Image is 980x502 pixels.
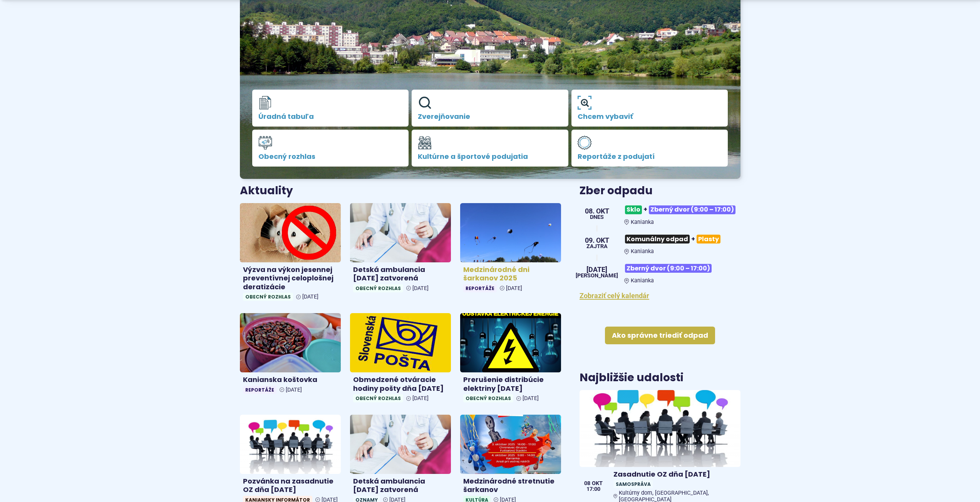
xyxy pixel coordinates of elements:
[585,215,609,220] span: Dnes
[580,185,740,197] h3: Zber odpadu
[585,244,609,249] span: Zajtra
[585,237,609,244] span: 09. okt
[576,273,618,279] span: [PERSON_NAME]
[580,232,740,255] a: Komunálny odpad+Plasty Kanianka 09. okt Zajtra
[631,277,654,284] span: Kanianka
[580,372,683,384] h3: Najbližšie udalosti
[592,481,603,486] span: okt
[418,113,562,120] span: Zverejňovanie
[240,313,341,397] a: Kanianska koštovka Reportáže [DATE]
[576,266,618,273] span: [DATE]
[460,313,561,405] a: Prerušenie distribúcie elektriny [DATE] Obecný rozhlas [DATE]
[649,205,735,214] span: Zberný dvor (9:00 – 17:00)
[631,219,654,225] span: Kanianka
[625,205,642,214] span: Sklo
[353,394,403,402] span: Obecný rozhlas
[506,285,522,292] span: [DATE]
[243,293,293,301] span: Obecný rozhlas
[578,113,722,120] span: Chcem vybaviť
[463,375,558,393] h4: Prerušenie distribúcie elektriny [DATE]
[258,113,403,120] span: Úradná tabuľa
[286,387,302,393] span: [DATE]
[243,265,338,292] h4: Výzva na výkon jesennej preventívnej celoplošnej deratizácie
[350,313,451,405] a: Obmedzené otváracie hodiny pošty dňa [DATE] Obecný rozhlas [DATE]
[353,284,403,292] span: Obecný rozhlas
[258,153,403,160] span: Obecný rozhlas
[302,294,318,300] span: [DATE]
[584,487,603,492] span: 17:00
[353,265,448,283] h4: Detská ambulancia [DATE] zatvorená
[580,292,649,300] a: Zobraziť celý kalendár
[240,203,341,304] a: Výzva na výkon jesennej preventívnej celoplošnej deratizácie Obecný rozhlas [DATE]
[463,265,558,283] h4: Medzinárodné dni šarkanov 2025
[460,203,561,295] a: Medzinárodné dni šarkanov 2025 Reportáže [DATE]
[571,130,728,167] a: Reportáže z podujatí
[252,130,409,167] a: Obecný rozhlas
[412,130,568,167] a: Kultúrne a športové podujatia
[412,90,568,127] a: Zverejňovanie
[523,395,539,402] span: [DATE]
[631,248,654,255] span: Kanianka
[353,477,448,494] h4: Detská ambulancia [DATE] zatvorená
[605,327,715,344] a: Ako správne triediť odpad
[585,208,609,215] span: 08. okt
[625,235,690,243] span: Komunálny odpad
[584,481,590,486] span: 08
[463,284,497,292] span: Reportáže
[624,232,740,247] h3: +
[697,235,720,243] span: Plasty
[463,394,513,402] span: Obecný rozhlas
[243,375,338,384] h4: Kanianska koštovka
[353,375,448,393] h4: Obmedzené otváracie hodiny pošty dňa [DATE]
[578,153,722,160] span: Reportáže z podujatí
[625,264,712,273] span: Zberný dvor (9:00 – 17:00)
[624,202,740,217] h3: +
[580,202,740,225] a: Sklo+Zberný dvor (9:00 – 17:00) Kanianka 08. okt Dnes
[463,477,558,494] h4: Medzinárodné stretnutie šarkanov
[571,90,728,127] a: Chcem vybaviť
[412,395,429,402] span: [DATE]
[240,185,293,197] h3: Aktuality
[252,90,409,127] a: Úradná tabuľa
[243,477,338,494] h4: Pozvánka na zasadnutie OZ dňa [DATE]
[412,285,429,292] span: [DATE]
[350,203,451,295] a: Detská ambulancia [DATE] zatvorená Obecný rozhlas [DATE]
[418,153,562,160] span: Kultúrne a športové podujatia
[243,386,276,394] span: Reportáže
[613,470,737,479] h4: Zasadnutie OZ dňa [DATE]
[613,480,653,488] span: Samospráva
[580,261,740,284] a: Zberný dvor (9:00 – 17:00) Kanianka [DATE] [PERSON_NAME]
